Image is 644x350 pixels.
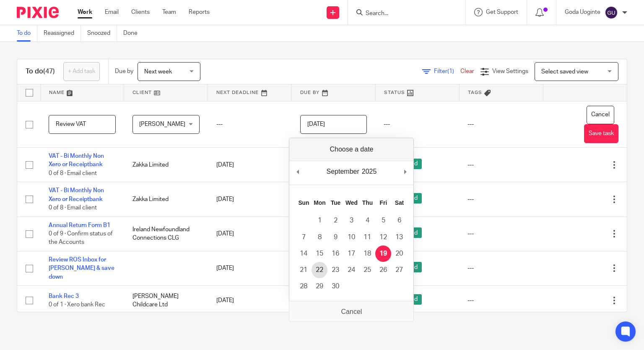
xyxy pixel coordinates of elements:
[49,115,116,134] input: Task name
[87,25,117,42] a: Snoozed
[467,195,535,204] div: ---
[312,278,327,295] button: 29
[362,199,373,206] abbr: Thursday
[296,262,312,278] button: 21
[26,67,55,76] h1: To do
[375,262,391,278] button: 26
[343,262,359,278] button: 24
[327,246,343,262] button: 16
[124,182,208,217] td: Zakka Limited
[375,101,459,148] td: ---
[208,148,292,182] td: [DATE]
[327,229,343,246] button: 9
[44,25,81,42] a: Reassigned
[208,101,292,148] td: ---
[395,199,404,206] abbr: Saturday
[115,67,133,76] p: Due by
[401,165,409,178] button: Next Month
[434,68,460,74] span: Filter
[208,285,292,315] td: [DATE]
[124,285,208,315] td: [PERSON_NAME] Childcare Ltd
[343,212,359,229] button: 3
[49,257,114,280] a: Review ROS Inbox for [PERSON_NAME] & save down
[105,8,119,16] a: Email
[541,69,588,75] span: Select saved view
[380,199,387,206] abbr: Friday
[325,165,361,178] div: September
[327,278,343,295] button: 30
[565,8,600,16] p: Goda Uoginte
[331,199,341,206] abbr: Tuesday
[375,212,391,229] button: 5
[459,101,543,148] td: ---
[605,6,618,19] img: svg%3E
[49,293,79,299] a: Bank Rec 3
[144,69,172,75] span: Next week
[208,182,292,217] td: [DATE]
[63,62,100,81] a: + Add task
[17,25,37,42] a: To do
[312,262,327,278] button: 22
[365,10,440,18] input: Search
[49,222,110,228] a: Annual Return Form B1
[314,199,325,206] abbr: Monday
[208,217,292,251] td: [DATE]
[361,165,378,178] div: 2025
[49,188,104,202] a: VAT - Bi Monthly Non Xero or Receiptbank
[467,230,535,238] div: ---
[208,251,292,285] td: [DATE]
[300,115,367,134] input: Use the arrow keys to pick a date
[17,7,59,18] img: Pixie
[298,199,309,206] abbr: Sunday
[359,229,375,246] button: 11
[312,229,327,246] button: 8
[189,8,210,16] a: Reports
[296,229,312,246] button: 7
[123,25,144,42] a: Done
[391,246,407,262] button: 20
[343,229,359,246] button: 10
[391,212,407,229] button: 6
[43,68,55,75] span: (47)
[124,148,208,182] td: Zakka Limited
[359,246,375,262] button: 18
[49,153,104,167] a: VAT - Bi Monthly Non Xero or Receiptbank
[312,246,327,262] button: 15
[49,170,97,176] span: 0 of 8 · Email client
[375,229,391,246] button: 12
[375,246,391,262] button: 19
[460,68,474,74] a: Clear
[584,124,618,143] button: Save task
[447,68,454,74] span: (1)
[300,298,318,303] span: [DATE]
[162,8,176,16] a: Team
[124,217,208,251] td: Ireland Newfoundland Connections CLG
[492,68,528,74] span: View Settings
[312,212,327,229] button: 1
[49,205,97,211] span: 0 of 8 · Email client
[359,212,375,229] button: 4
[78,8,92,16] a: Work
[467,264,535,272] div: ---
[49,231,113,246] span: 0 of 9 · Confirm status of the Accounts
[327,212,343,229] button: 2
[139,121,185,127] span: [PERSON_NAME]
[296,278,312,295] button: 28
[486,9,518,15] span: Get Support
[49,302,105,308] span: 0 of 1 · Xero bank Rec
[327,262,343,278] button: 23
[131,8,150,16] a: Clients
[343,246,359,262] button: 17
[391,229,407,246] button: 13
[391,262,407,278] button: 27
[467,296,535,305] div: ---
[345,199,358,206] abbr: Wednesday
[468,90,482,95] span: Tags
[296,246,312,262] button: 14
[293,165,302,178] button: Previous Month
[587,106,614,125] button: Cancel
[359,262,375,278] button: 25
[467,161,535,169] div: ---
